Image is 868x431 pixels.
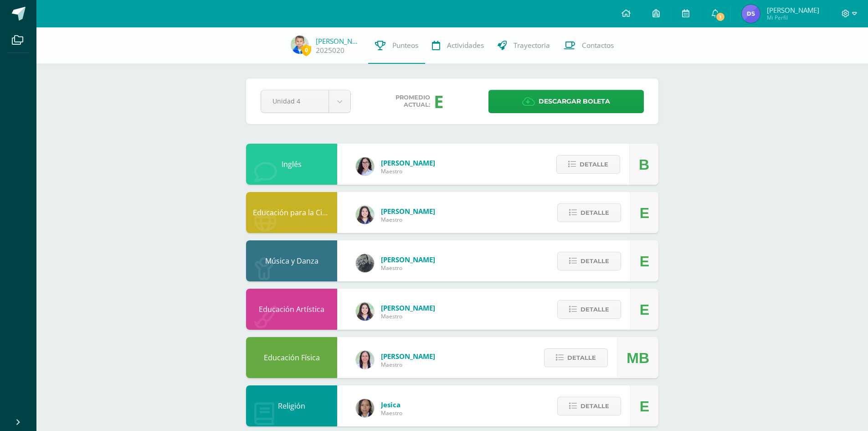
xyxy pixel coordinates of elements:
button: Detalle [557,300,621,319]
div: Educación para la Ciencia y la Ciudadanía [246,192,337,233]
span: [PERSON_NAME] [767,5,819,15]
a: Actividades [425,27,491,64]
a: 2025020 [316,46,344,55]
img: 0734ea38c2043cf6d2782be6209f1317.png [356,206,374,224]
span: Jesica [381,400,402,409]
span: Detalle [580,156,608,173]
button: Detalle [556,155,620,174]
span: Maestro [381,361,435,369]
img: 8ba24283638e9cc0823fe7e8b79ee805.png [356,254,374,272]
img: 754a7f5bfcced8ad7caafe53e363cb3e.png [356,157,374,176]
span: 1 [715,12,725,22]
a: Unidad 4 [261,90,350,113]
div: E [640,289,649,330]
span: Maestro [381,409,402,417]
button: Detalle [544,348,608,367]
span: [PERSON_NAME] [381,303,435,312]
a: Contactos [557,27,621,64]
div: E [434,89,444,113]
span: Detalle [580,253,609,270]
div: Educación Física [246,337,337,378]
span: [PERSON_NAME] [381,158,435,167]
img: c673839ef3a678739441ed66aa8290a4.png [291,36,309,54]
button: Detalle [557,252,621,270]
span: Maestro [381,264,435,272]
span: Mi Perfil [767,14,819,21]
span: Detalle [580,398,609,415]
img: f77eda19ab9d4901e6803b4611072024.png [356,351,374,369]
img: 0734ea38c2043cf6d2782be6209f1317.png [356,302,374,321]
button: Detalle [557,203,621,222]
div: MB [627,338,649,379]
div: B [639,144,649,185]
span: 0 [301,44,311,56]
div: E [640,241,649,282]
span: Maestro [381,167,435,175]
div: E [640,386,649,427]
span: [PERSON_NAME] [381,255,435,264]
a: [PERSON_NAME] [316,36,361,46]
span: Unidad 4 [272,90,317,112]
a: Descargar boleta [488,90,644,113]
div: E [640,192,649,234]
span: [PERSON_NAME] [381,352,435,361]
span: Detalle [580,204,609,221]
div: Música y Danza [246,240,337,281]
span: Descargar boleta [539,90,610,113]
span: Contactos [582,41,614,50]
span: Punteos [392,41,418,50]
span: Maestro [381,312,435,320]
span: Promedio actual: [395,94,430,109]
a: Punteos [368,27,425,64]
div: Inglés [246,144,337,185]
span: Detalle [580,301,609,318]
span: [PERSON_NAME] [381,207,435,216]
div: Educación Artística [246,289,337,330]
button: Detalle [557,397,621,415]
span: Maestro [381,216,435,223]
a: Trayectoria [491,27,557,64]
img: 5ad5cfdaed75a191302d81c4abffbf41.png [742,5,760,23]
div: Religión [246,385,337,426]
span: Actividades [447,41,484,50]
span: Trayectoria [514,41,550,50]
img: 69ae3ad5c76ff258cb10e64230d73c76.png [356,399,374,417]
span: Detalle [567,349,596,366]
